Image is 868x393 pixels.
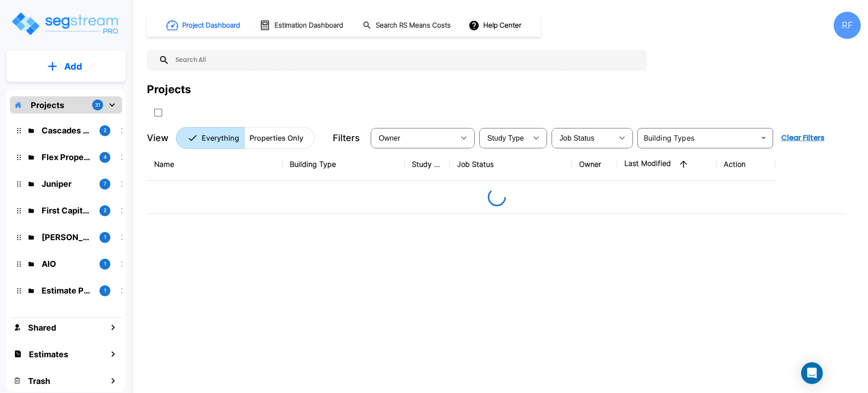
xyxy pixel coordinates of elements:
h1: Trash [28,375,50,387]
div: Open Intercom Messenger [801,362,823,384]
th: Action [717,148,775,181]
p: 31 [95,101,100,109]
span: Owner [379,134,401,142]
p: AIO [42,258,92,270]
p: 4 [104,153,107,161]
div: Projects [147,81,191,98]
p: 1 [104,260,106,268]
button: Estimation Dashboard [256,16,348,35]
p: Filters [333,131,360,145]
th: Owner [572,148,617,181]
input: Search All [170,50,642,71]
p: Juniper [42,178,92,190]
p: Everything [202,133,239,143]
img: Logo [10,11,121,37]
p: Estimate Property [42,284,92,297]
p: Add [64,60,82,73]
p: View [147,131,169,145]
button: Clear Filters [778,129,828,147]
div: Select [481,125,527,151]
input: Building Types [640,132,755,144]
div: Select [373,125,455,151]
th: Study Type [405,148,450,181]
p: 1 [104,233,106,241]
p: 7 [104,180,106,188]
button: Properties Only [244,127,315,149]
th: Name [147,148,283,181]
p: 2 [104,127,107,134]
button: SelectAll [149,104,167,122]
button: Add [6,53,126,80]
p: 2 [104,207,107,214]
p: Cascades Cover Two LLC [42,124,92,137]
h1: Shared [28,322,56,334]
div: RF [834,12,861,39]
p: Projects [31,99,64,111]
h1: Estimates [29,348,68,360]
h1: Search RS Means Costs [376,20,451,31]
button: Search RS Means Costs [359,17,456,34]
button: Open [757,132,770,144]
p: 1 [104,287,106,294]
button: Everything [176,127,245,149]
span: Study Type [487,134,524,142]
button: Help Center [467,17,525,34]
p: Properties Only [250,133,303,143]
th: Last Modified [617,148,717,181]
button: Project Dashboard [163,15,245,35]
div: Select [553,125,613,151]
h1: Project Dashboard [182,20,240,31]
p: Flex Properties [42,151,92,163]
h1: Estimation Dashboard [274,20,343,31]
span: Job Status [560,134,594,142]
th: Job Status [450,148,572,181]
p: First Capital Advisors [42,204,92,217]
div: Platform [176,127,315,149]
p: Kessler Rental [42,231,92,243]
th: Building Type [283,148,405,181]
